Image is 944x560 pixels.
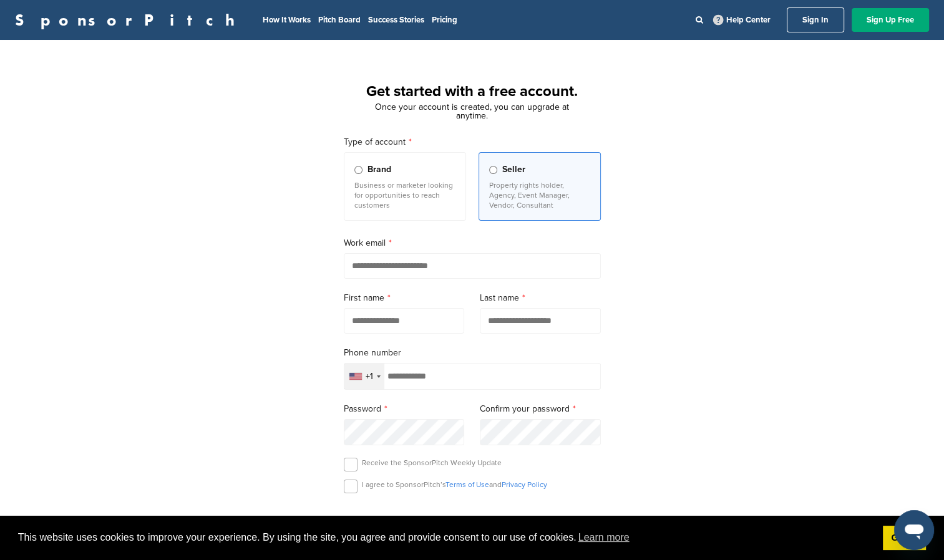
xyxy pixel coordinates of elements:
[368,15,424,25] a: Success Stories
[502,163,525,176] span: Seller
[362,458,502,468] p: Receive the SponsorPitch Weekly Update
[432,15,457,25] a: Pricing
[375,102,569,121] span: Once your account is created, you can upgrade at anytime.
[263,15,311,25] a: How It Works
[366,372,373,381] div: +1
[787,7,844,32] a: Sign In
[445,480,489,489] a: Terms of Use
[367,163,391,176] span: Brand
[401,508,543,544] iframe: reCAPTCHA
[502,480,547,489] a: Privacy Policy
[480,291,601,305] label: Last name
[489,180,590,210] p: Property rights holder, Agency, Event Manager, Vendor, Consultant
[362,480,547,490] p: I agree to SponsorPitch’s and
[344,346,601,360] label: Phone number
[711,12,773,27] a: Help Center
[577,528,631,547] a: learn more about cookies
[894,510,934,550] iframe: Button to launch messaging window
[883,526,926,551] a: dismiss cookie message
[489,166,497,174] input: Seller Property rights holder, Agency, Event Manager, Vendor, Consultant
[354,180,455,210] p: Business or marketer looking for opportunities to reach customers
[344,236,601,250] label: Work email
[344,364,384,389] div: Selected country
[344,135,601,149] label: Type of account
[852,8,929,32] a: Sign Up Free
[354,166,363,174] input: Brand Business or marketer looking for opportunities to reach customers
[18,528,873,547] span: This website uses cookies to improve your experience. By using the site, you agree and provide co...
[344,291,465,305] label: First name
[480,402,601,416] label: Confirm your password
[318,15,361,25] a: Pitch Board
[329,80,616,103] h1: Get started with a free account.
[344,402,465,416] label: Password
[15,12,243,28] a: SponsorPitch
